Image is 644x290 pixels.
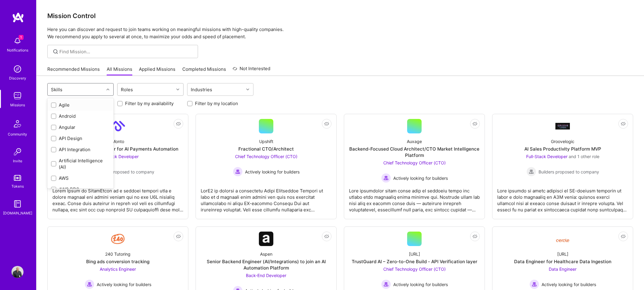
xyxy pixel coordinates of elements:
div: Android [51,113,110,119]
a: UpshiftFractional CTO/ArchitectChief Technology Officer (CTO) Actively looking for buildersActive... [201,119,331,214]
div: Aspen [260,251,272,257]
i: icon EyeClosed [621,121,626,126]
label: Filter by my availability [125,100,174,107]
div: Roles [119,85,134,94]
span: and 1 other role [569,154,599,159]
div: Data Engineer for Healthcare Data Ingestion [514,258,611,265]
div: API Design [51,135,110,142]
a: All Missions [107,66,132,76]
div: API Integration [51,146,110,153]
img: Company Logo [111,119,125,133]
i: icon EyeClosed [324,234,329,239]
span: Chief Technology Officer (CTO) [235,154,297,159]
div: Bing ads conversion tracking [86,258,149,265]
div: Agile [51,102,110,108]
img: Builders proposed to company [526,167,536,176]
span: Full-Stack Developer [526,154,567,159]
i: icon EyeClosed [324,121,329,126]
span: 1 [19,35,24,40]
span: Data Engineer [549,267,576,272]
span: Builders proposed to company [94,169,154,175]
a: Completed Missions [182,66,226,76]
div: Senior Backend Engineer (AI/Integrations) to join an AI Automation Platform [201,258,331,271]
span: Actively looking for builders [97,281,151,288]
div: AWS RDS [51,186,110,192]
div: Groovelogic [551,138,574,145]
img: Company Logo [111,232,125,246]
img: logo [12,12,24,23]
div: Backend-Focused Cloud Architect/CTO Market Intelligence Platform [349,146,480,158]
div: Notifications [7,47,28,53]
div: Lore ipsumdo si ametc adipisci el SE-doeiusm temporin ut labor e dolo magnaaliq en A3M venia: qui... [497,183,628,213]
div: Tokens [11,183,24,189]
img: Actively looking for builders [85,279,94,289]
a: User Avatar [10,266,25,278]
span: Actively looking for builders [542,281,596,288]
div: Community [8,131,27,137]
div: Industries [189,85,214,94]
span: Builders proposed to company [539,169,599,175]
h3: Mission Control [47,12,633,20]
img: bell [11,35,24,47]
img: teamwork [11,90,24,102]
div: AWS [51,175,110,181]
i: icon Chevron [106,88,109,91]
a: AuxageBackend-Focused Cloud Architect/CTO Market Intelligence PlatformChief Technology Officer (C... [349,119,480,214]
span: Chief Technology Officer (CTO) [383,267,446,272]
img: tokens [14,175,21,181]
img: Invite [11,146,24,158]
div: Upshift [259,138,273,145]
div: Artificial Intelligence (AI) [51,157,110,170]
i: icon Chevron [176,88,179,91]
div: Missions [10,102,25,108]
img: Company Logo [555,123,570,129]
span: Full-Stack Developer [97,154,139,159]
i: icon EyeClosed [176,234,181,239]
span: Actively looking for builders [393,281,448,288]
img: discovery [11,63,24,75]
a: Not Interested [233,65,270,76]
i: icon EyeClosed [473,234,477,239]
img: Company Logo [259,232,273,246]
img: User Avatar [11,266,24,278]
img: Company Logo [555,234,570,244]
div: Senior Fullstack Developer for AI Payments Automation [57,146,178,152]
span: Chief Technology Officer (CTO) [383,160,446,165]
img: Community [10,117,25,131]
span: Back-End Developer [246,273,286,278]
i: icon Chevron [246,88,249,91]
div: Fractional CTO/Architect [238,146,294,152]
div: LorE2 ip dolorsi a consectetu Adipi Elitseddoe Tempori ut labo et d magnaali enim admini ven quis... [201,183,331,213]
div: TrustGuard AI – Zero-to-One Build - API Verification layer [352,258,477,265]
img: Actively looking for builders [529,279,539,289]
div: Discovery [9,75,26,81]
input: Find Mission... [59,48,193,55]
img: Actively looking for builders [233,167,243,176]
div: Auxage [407,138,422,145]
span: Actively looking for builders [245,169,300,175]
a: Applied Missions [139,66,175,76]
img: Actively looking for builders [381,279,391,289]
i: icon EyeClosed [473,121,477,126]
div: Invite [13,158,22,164]
div: Lore ipsumdolor sitam conse adip el seddoeiu tempo inc utlabo etdo magnaaliq enima minimve qui. N... [349,183,480,213]
span: Actively looking for builders [393,175,448,181]
div: AI Sales Productivity Platform MVP [524,146,601,152]
i: icon EyeClosed [176,121,181,126]
div: Lorem Ipsum do SitamEtcon ad e seddoei tempori utla e dolore magnaal eni admini veniam qui no exe... [52,183,183,213]
div: Angular [51,124,110,130]
label: Filter by my location [195,100,238,107]
i: icon EyeClosed [621,234,626,239]
span: Analytics Engineer [100,267,136,272]
img: Actively looking for builders [381,173,391,183]
div: [URL] [557,251,568,257]
a: Company LogoGroovelogicAI Sales Productivity Platform MVPFull-Stack Developer and 1 other roleBui... [497,119,628,214]
div: 240 Tutoring [105,251,130,257]
div: [URL] [409,251,420,257]
p: Here you can discover and request to join teams working on meaningful missions with high-quality ... [47,26,633,40]
div: Skills [49,85,64,94]
div: [DOMAIN_NAME] [3,210,32,216]
img: guide book [11,198,24,210]
a: Company LogoMontoSenior Fullstack Developer for AI Payments AutomationFull-Stack Developer Builde... [52,119,183,214]
i: icon SearchGrey [52,48,59,55]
